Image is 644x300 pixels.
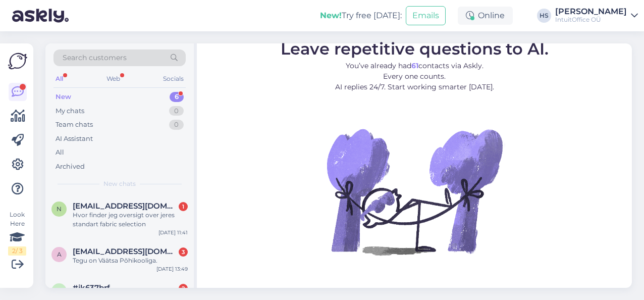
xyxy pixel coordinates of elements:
a: [PERSON_NAME]IntuitOffice OÜ [555,8,638,24]
div: Archived [56,162,85,172]
div: 0 [169,106,184,116]
div: AI Assistant [56,134,93,144]
div: All [53,72,65,85]
img: Askly Logo [8,52,27,71]
div: Online [458,7,513,25]
div: [DATE] 13:49 [156,265,188,273]
div: Hvor finder jeg oversigt over jeres standart fabric selection [73,211,188,229]
span: #jk637brf [73,283,110,292]
div: 2 / 3 [8,246,26,256]
span: j [58,287,61,294]
div: [DATE] 11:41 [158,229,188,236]
div: 6 [170,92,184,102]
b: New! [320,11,342,20]
span: New chats [103,179,136,188]
img: No Chat active [324,101,505,282]
p: You’ve already had contacts via Askly. Every one counts. AI replies 24/7. Start working smarter [... [281,61,549,92]
div: IntuitOffice OÜ [555,16,627,24]
div: [PERSON_NAME] [555,8,627,16]
div: Look Here [8,210,26,256]
span: nanakrage@gmail.com [73,202,178,211]
div: My chats [56,106,84,116]
span: Search customers [63,53,127,63]
span: n [57,205,62,213]
span: a [57,251,62,258]
div: 0 [169,120,184,130]
div: Socials [161,72,186,85]
div: Team chats [56,120,93,130]
div: 1 [179,202,188,211]
span: Leave repetitive questions to AI. [281,39,549,59]
div: 3 [179,247,188,257]
div: Try free [DATE]: [320,10,402,22]
button: Emails [406,6,446,25]
b: 61 [411,61,418,70]
div: All [56,147,64,158]
span: anneli.mand@vaatsapk.ee [73,247,178,256]
div: HS [537,9,551,23]
div: New [56,92,71,102]
div: Web [104,72,122,85]
div: Tegu on Väätsa Põhikooliga. [73,256,188,265]
div: 2 [179,284,188,293]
